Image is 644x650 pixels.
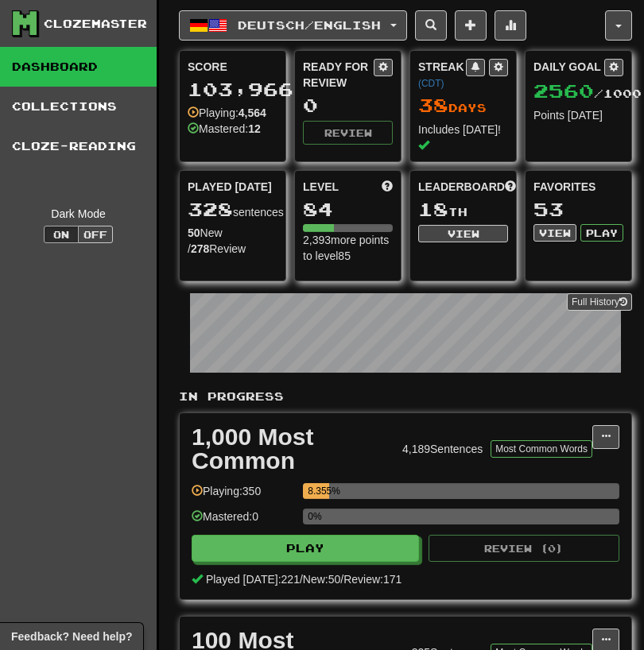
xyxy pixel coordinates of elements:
a: (CDT) [418,78,444,89]
div: sentences [188,199,277,220]
div: Ready for Review [303,59,374,91]
div: Includes [DATE]! [418,122,508,153]
span: / 1000 [533,87,642,100]
span: Review: 171 [343,573,402,586]
span: Leaderboard [418,179,505,195]
div: 4,189 Sentences [402,441,483,457]
span: Level [303,179,339,195]
button: View [418,225,508,242]
div: Clozemaster [44,16,147,32]
div: Dark Mode [12,206,145,222]
div: Daily Goal [533,59,604,76]
button: Most Common Words [491,440,592,458]
button: Deutsch/English [179,10,407,41]
span: Played [DATE]: 221 [206,573,300,586]
strong: 12 [248,122,261,135]
div: Playing: 350 [192,483,295,509]
button: Play [192,535,419,562]
div: th [418,199,508,220]
div: Mastered: [188,121,261,137]
span: / [340,573,343,586]
button: Search sentences [415,10,447,41]
div: 84 [303,199,393,219]
button: Play [580,224,623,242]
div: 1,000 Most Common [192,425,394,473]
span: 38 [418,94,448,116]
div: Score [188,59,277,75]
button: View [533,224,576,242]
p: In Progress [179,389,632,404]
div: 53 [533,199,623,219]
div: Mastered: 0 [192,509,295,535]
span: Open feedback widget [11,629,132,644]
div: Day s [418,95,508,116]
span: / [300,573,303,586]
span: Deutsch / English [238,18,381,32]
span: 328 [188,198,233,220]
div: 8.355% [308,483,329,499]
div: 0 [303,95,393,115]
div: Points [DATE] [533,107,623,123]
div: Playing: [188,105,266,121]
span: Played [DATE] [188,179,272,195]
strong: 278 [191,242,209,255]
span: This week in points, UTC [505,179,516,195]
span: Score more points to level up [382,179,393,195]
div: 103,966 [188,79,277,99]
strong: 50 [188,226,200,239]
div: New / Review [188,225,277,257]
button: Off [78,226,113,243]
button: Review [303,121,393,145]
div: Streak [418,59,466,91]
button: On [44,226,79,243]
button: More stats [495,10,526,41]
button: Add sentence to collection [455,10,487,41]
span: 2560 [533,79,594,102]
a: Full History [567,293,632,311]
div: 2,393 more points to level 85 [303,232,393,264]
button: Review (0) [429,535,619,562]
span: 18 [418,198,448,220]
span: New: 50 [303,573,340,586]
div: Favorites [533,179,623,195]
strong: 4,564 [239,106,266,119]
